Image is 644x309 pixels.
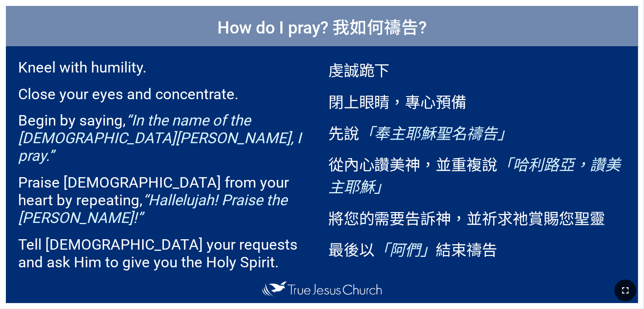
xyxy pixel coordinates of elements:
[328,58,626,81] p: 虔誠跪下
[328,121,626,144] p: 先說
[18,111,301,164] em: “In the name of the [DEMOGRAPHIC_DATA][PERSON_NAME], I pray.”
[18,85,316,103] p: Close your eyes and concentrate.
[18,111,316,164] p: Begin by saying,
[18,58,316,76] p: Kneel with humility.
[328,156,621,196] em: 「哈利路亞，讚美主耶穌」
[18,236,316,271] p: Tell [DEMOGRAPHIC_DATA] your requests and ask Him to give you the Holy Spirit.
[6,6,638,46] h1: How do I pray? 我如何禱告?
[328,153,626,197] p: 從內心讚美神，並重複說
[328,90,626,112] p: 閉上眼睛，專心預備
[18,191,287,227] em: “Hallelujah! Praise the [PERSON_NAME]!”
[375,241,436,259] em: 「阿們」
[18,174,316,227] p: Praise [DEMOGRAPHIC_DATA] from your heart by repeating,
[328,207,626,229] p: 將您的需要告訴神，並祈求祂賞賜您聖靈
[359,125,513,143] em: 「奉主耶穌聖名禱告」
[328,238,626,260] p: 最後以 結束禱告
